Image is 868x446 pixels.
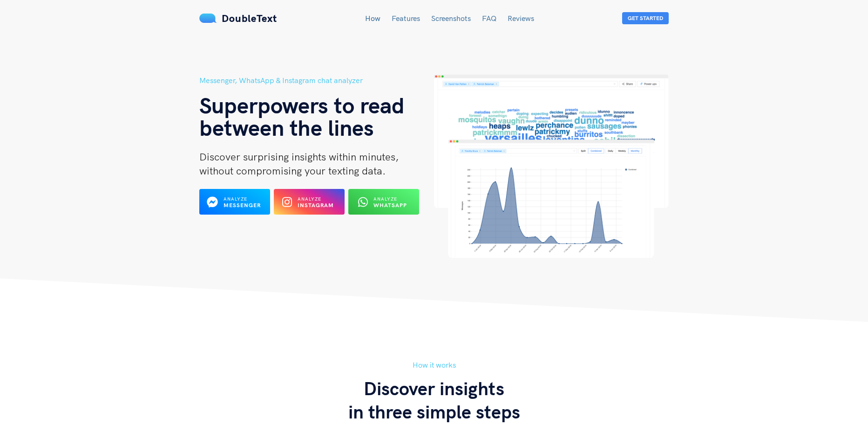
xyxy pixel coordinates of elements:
[622,12,669,24] button: Get Started
[199,376,669,423] h3: Discover insights in three simple steps
[274,201,345,209] a: Analyze Instagram
[199,164,386,177] span: without compromising your texting data.
[224,202,261,209] b: Messenger
[224,196,247,202] span: Analyze
[199,189,270,215] button: Analyze Messenger
[199,201,270,209] a: Analyze Messenger
[365,14,380,23] a: How
[434,75,669,258] img: hero
[431,14,471,23] a: Screenshots
[298,202,334,209] b: Instagram
[373,196,397,202] span: Analyze
[274,189,345,215] button: Analyze Instagram
[298,196,321,202] span: Analyze
[199,359,669,371] h5: How it works
[199,14,217,23] img: mS3x8y1f88AAAAABJRU5ErkJggg==
[199,12,277,25] a: DoubleText
[199,91,405,119] span: Superpowers to read
[222,12,277,25] span: DoubleText
[199,75,434,86] h5: Messenger, WhatsApp & Instagram chat analyzer
[348,201,419,209] a: Analyze WhatsApp
[392,14,420,23] a: Features
[348,189,419,215] button: Analyze WhatsApp
[373,202,407,209] b: WhatsApp
[508,14,534,23] a: Reviews
[482,14,496,23] a: FAQ
[199,113,374,141] span: between the lines
[199,150,399,163] span: Discover surprising insights within minutes,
